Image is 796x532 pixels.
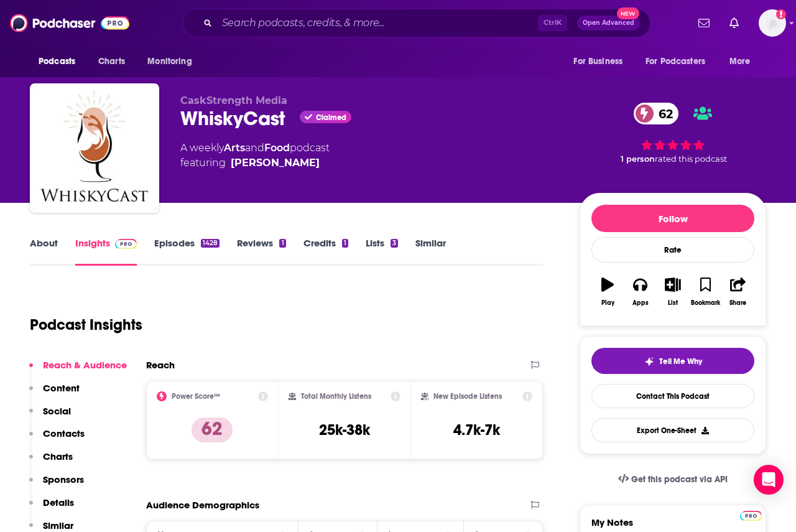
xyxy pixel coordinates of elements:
[729,53,751,70] span: More
[43,427,85,439] p: Contacts
[29,497,74,520] button: Details
[115,239,137,249] img: Podchaser Pro
[637,50,723,73] button: open menu
[43,405,71,417] p: Social
[538,15,567,31] span: Ctrl K
[43,450,73,462] p: Charts
[279,239,285,248] div: 1
[591,237,754,263] div: Rate
[729,299,746,307] div: Share
[342,239,348,248] div: 1
[634,103,679,124] a: 62
[30,237,58,266] a: About
[43,474,84,485] p: Sponsors
[146,359,175,371] h2: Reach
[237,237,285,266] a: Reviews1
[366,237,398,266] a: Lists3
[29,405,71,428] button: Social
[415,237,446,266] a: Similar
[591,418,754,442] button: Export One-Sheet
[659,357,702,366] span: Tell Me Why
[759,9,786,37] img: User Profile
[180,156,330,170] span: featuring
[591,269,624,314] button: Play
[231,156,320,170] a: Mark Gillespie
[147,53,192,70] span: Monitoring
[689,269,721,314] button: Bookmark
[657,269,689,314] button: List
[565,50,638,73] button: open menu
[29,450,73,474] button: Charts
[583,20,634,26] span: Open Advanced
[139,50,208,73] button: open menu
[693,12,715,34] a: Show notifications dropdown
[740,509,762,521] a: Pro website
[180,95,287,106] span: CaskStrength Media
[90,50,132,73] a: Charts
[721,50,766,73] button: open menu
[655,154,727,164] span: rated this podcast
[201,239,220,248] div: 1428
[621,154,655,164] span: 1 person
[39,53,75,70] span: Podcasts
[29,427,85,450] button: Contacts
[303,237,348,266] a: Credits1
[316,114,346,121] span: Claimed
[301,392,371,401] h2: Total Monthly Listens
[172,392,220,401] h2: Power Score™
[32,86,157,210] img: WhiskyCast
[591,205,754,232] button: Follow
[580,95,766,172] div: 62 1 personrated this podcast
[245,142,264,154] span: and
[29,359,127,382] button: Reach & Audience
[43,520,73,531] p: Similar
[759,9,786,37] span: Logged in as audreytaylor13
[453,421,500,439] h3: 4.7k-7k
[591,348,754,374] button: tell me why sparkleTell Me Why
[573,53,622,70] span: For Business
[591,384,754,408] a: Contact This Podcast
[644,357,654,366] img: tell me why sparkle
[154,237,220,266] a: Episodes1428
[29,474,84,497] button: Sponsors
[691,299,720,307] div: Bookmark
[10,11,129,35] img: Podchaser - Follow, Share and Rate Podcasts
[43,359,127,371] p: Reach & Audience
[98,53,125,70] span: Charts
[722,269,754,314] button: Share
[75,237,137,266] a: InsightsPodchaser Pro
[759,9,786,37] button: Show profile menu
[146,499,259,511] h2: Audience Demographics
[754,465,784,495] div: Open Intercom Messenger
[433,392,502,401] h2: New Episode Listens
[632,299,649,307] div: Apps
[180,141,330,170] div: A weekly podcast
[43,497,74,508] p: Details
[608,464,738,495] a: Get this podcast via API
[192,418,233,442] p: 62
[217,13,538,33] input: Search podcasts, credits, & more...
[624,269,656,314] button: Apps
[646,103,679,124] span: 62
[43,382,80,394] p: Content
[776,9,786,19] svg: Add a profile image
[617,7,639,19] span: New
[224,142,245,154] a: Arts
[29,382,80,405] button: Content
[646,53,705,70] span: For Podcasters
[577,16,640,30] button: Open AdvancedNew
[30,50,91,73] button: open menu
[264,142,290,154] a: Food
[391,239,398,248] div: 3
[183,9,650,37] div: Search podcasts, credits, & more...
[601,299,614,307] div: Play
[724,12,744,34] a: Show notifications dropdown
[668,299,678,307] div: List
[30,315,142,334] h1: Podcast Insights
[740,511,762,521] img: Podchaser Pro
[319,421,370,439] h3: 25k-38k
[631,474,728,485] span: Get this podcast via API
